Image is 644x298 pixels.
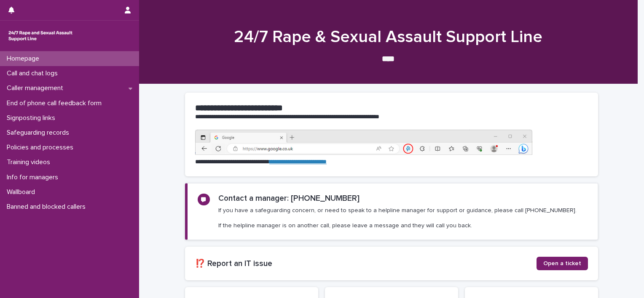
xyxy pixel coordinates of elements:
[218,194,360,203] h2: Contact a manager: [PHONE_NUMBER]
[537,257,588,270] a: Open a ticket
[3,203,92,211] p: Banned and blocked callers
[3,158,57,166] p: Training videos
[3,188,42,196] p: Wallboard
[195,259,537,269] h2: ⁉️ Report an IT issue
[3,114,62,122] p: Signposting links
[182,27,595,47] h1: 24/7 Rape & Sexual Assault Support Line
[3,55,46,63] p: Homepage
[195,130,532,155] img: https%3A%2F%2Fcdn.document360.io%2F0deca9d6-0dac-4e56-9e8f-8d9979bfce0e%2FImages%2FDocumentation%...
[218,207,577,230] p: If you have a safeguarding concern, or need to speak to a helpline manager for support or guidanc...
[3,69,64,77] p: Call and chat logs
[3,99,108,107] p: End of phone call feedback form
[3,144,80,152] p: Policies and processes
[3,173,65,181] p: Info for managers
[3,84,70,92] p: Caller management
[3,129,76,137] p: Safeguarding records
[543,261,581,266] span: Open a ticket
[7,27,74,44] img: rhQMoQhaT3yELyF149Cw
